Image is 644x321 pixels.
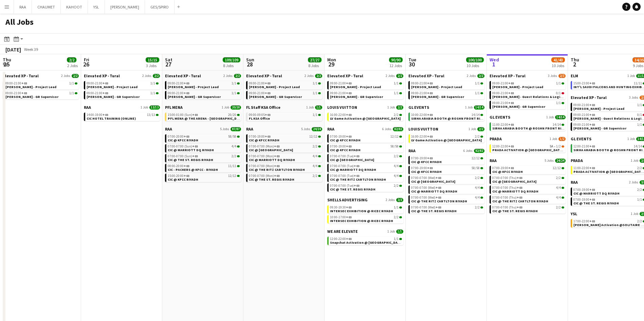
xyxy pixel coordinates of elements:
[492,95,583,99] span: Sevda Aliyeva - Guest Relations & Logistics Manager
[589,81,595,85] span: +03
[634,145,642,148] span: 14/14
[468,127,476,131] span: 1 Job
[556,82,561,85] span: 1/1
[408,148,484,153] a: RAA6 Jobs82/82
[490,136,566,158] div: PRADA1 Job1/212:00-22:00+035A•1/2PRADA ACTIVATION @ [GEOGRAPHIC_DATA] - [GEOGRAPHIC_DATA]
[84,105,160,122] div: RAA1 Job13/1314:00-19:00+0313/13CIC HOTEL TRAINING (ONLINE)
[103,81,108,85] span: +03
[346,134,352,139] span: +03
[396,74,403,78] span: 2/2
[558,137,566,141] span: 1/2
[3,73,79,101] div: Elevated XP - Tural2 Jobs2/209:00-21:00+031/1[PERSON_NAME] - Project Lead09:00-21:00+031/1[PERSON...
[88,0,105,14] button: YSL
[463,149,473,153] span: 6 Jobs
[5,85,56,89] span: Aysel Ahmadova - Project Lead
[330,92,352,95] span: 09:00-21:00
[168,81,240,89] a: 09:00-21:00+031/1[PERSON_NAME] - Project Lead
[330,91,402,99] a: 09:00-21:00+031/1[PERSON_NAME] - GR Supervisor
[165,105,241,126] div: PFL MENA1 Job20/2015:00-01:00 (Sun)+0320/20PFL MENA @ THE ARENA - [GEOGRAPHIC_DATA]
[165,105,241,110] a: PFL MENA1 Job20/20
[492,92,514,95] span: 09:00-21:00
[573,145,595,148] span: 12:00-21:00
[313,155,317,158] span: 4/4
[168,155,198,158] span: 07:00-07:00 (Sun)
[142,74,151,78] span: 2 Jobs
[394,82,399,85] span: 1/1
[249,92,271,95] span: 09:00-21:00
[408,73,484,78] a: Elevated XP - Tural2 Jobs2/2
[232,145,236,148] span: 4/4
[5,81,77,89] a: 09:00-21:00+031/1[PERSON_NAME] - Project Lead
[411,92,433,95] span: 09:00-21:00
[346,91,352,95] span: +03
[492,148,600,152] span: PRADA ACTIVATION @ KINGDOM CENTRE - RIYADH
[309,135,317,138] span: 12/12
[274,154,280,158] span: +03
[508,101,514,105] span: +03
[313,145,317,148] span: 2/2
[249,82,271,85] span: 09:00-21:00
[265,134,271,139] span: +03
[249,91,321,99] a: 09:00-21:00+031/1[PERSON_NAME] - GR Supervisor
[249,113,271,117] span: 09:00-09:05
[168,85,219,89] span: Aysel Ahmadova - Project Lead
[637,113,642,117] span: 0/1
[330,81,402,89] a: 09:00-21:00+031/1[PERSON_NAME] - Project Lead
[168,113,240,120] a: 15:00-01:00 (Sun)+0320/20PFL MENA @ THE ARENA - [GEOGRAPHIC_DATA]
[14,0,32,14] button: RAA
[573,106,624,111] span: Aysel Ahmadova - Project Lead
[411,82,433,85] span: 09:00-21:00
[3,73,39,78] span: Elevated XP - Tural
[327,126,403,197] div: RAA6 Jobs82/8207:00-19:00+0312/12CIC @ KFCC RIYADH07:00-19:00+0358/58CIC @ KFCC RIYADH07:00-07:00...
[330,113,352,117] span: 16:00-22:00
[165,126,241,132] a: RAA5 Jobs87/87
[246,73,322,78] a: Elevated XP - Tural2 Jobs2/2
[550,145,553,148] span: 5A
[246,105,280,110] span: FL Staff KSA Office
[408,73,484,105] div: Elevated XP - Tural2 Jobs2/209:00-21:00+031/1[PERSON_NAME] - Project Lead09:00-21:00+031/1[PERSON...
[168,95,221,99] span: Youssef Khiari - GR Supervisor
[474,149,484,153] span: 82/82
[84,73,120,78] span: Elevated XP - Tural
[87,85,137,89] span: Aysel Ahmadova - Project Lead
[390,145,399,148] span: 58/58
[165,105,183,110] span: PFL MENA
[228,135,236,138] span: 58/58
[145,0,174,14] button: GES/SPIRO
[382,127,391,131] span: 6 Jobs
[69,82,74,85] span: 1/1
[249,95,302,99] span: Youssef Khiari - GR Supervisor
[330,145,352,148] span: 07:00-19:00
[168,138,198,142] span: CIC @ KFCC RIYADH
[84,105,91,110] span: RAA
[265,81,271,85] span: +03
[490,136,566,141] a: PRADA1 Job1/2
[301,127,310,131] span: 5 Jobs
[87,113,108,117] span: 14:00-19:00
[228,113,236,117] span: 20/20
[249,148,293,152] span: CIC @ FOUR SEASONS HOTEL RIYADH
[490,115,566,120] a: GL EVENTS1 Job14/14
[168,134,240,142] a: 07:00-20:00+0358/58CIC @ KFCC RIYADH
[475,135,480,138] span: 2/2
[637,103,642,107] span: 1/1
[249,144,321,152] a: 07:00-07:00 (Mon)+032/2CIC @ [GEOGRAPHIC_DATA]
[249,134,321,142] a: 07:00-19:00+0312/12CIC @ KFCC RIYADH
[387,105,395,109] span: 1 Job
[330,116,401,121] span: LV Game Activation @ Kingdom Centre
[408,105,484,126] div: GL EVENTS1 Job14/1410:00-22:00+0314/14SIRHA ARABIA BOOTH @ ROSHN FRONT RIYADH
[249,154,321,162] a: 07:00-07:00 (Mon)+034/4CIC @ MARRIOTT DQ RIYADH
[627,74,635,78] span: 1 Job
[168,148,214,152] span: CIC @ MARRIOTT DQ RIYADH
[223,74,233,78] span: 2 Jobs
[411,95,464,99] span: Youssef Khiari - GR Supervisor
[231,105,241,109] span: 20/20
[411,135,433,138] span: 16:00-22:00
[346,81,352,85] span: +03
[265,113,271,117] span: +03
[346,144,352,148] span: +03
[168,144,240,152] a: 07:00-07:00 (Sun)+034/4CIC @ MARRIOTT DQ RIYADH
[589,113,595,117] span: +03
[330,138,361,142] span: CIC @ KFCC RIYADH
[72,74,79,78] span: 2/2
